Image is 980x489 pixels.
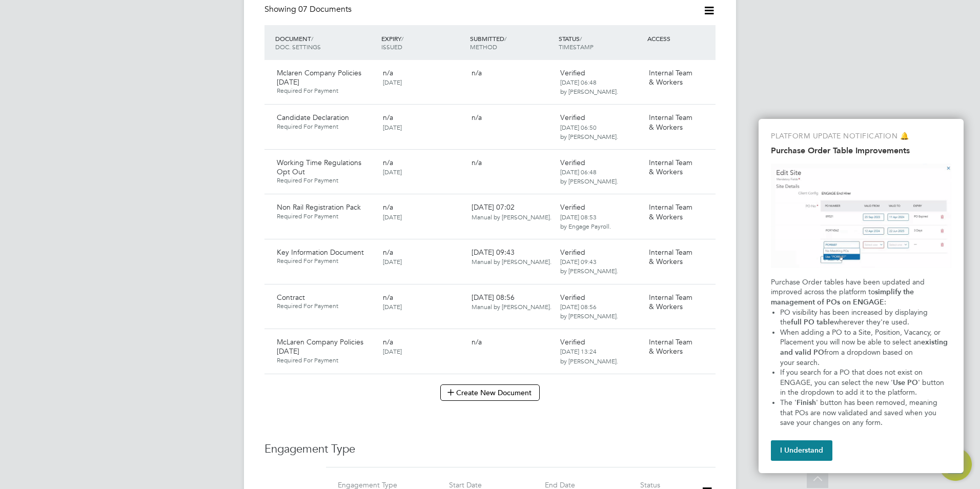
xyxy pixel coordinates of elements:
[277,176,375,185] span: Required For Payment
[472,113,482,122] span: n/a
[383,213,402,221] span: [DATE]
[383,113,393,122] span: n/a
[771,131,951,141] p: PLATFORM UPDATE NOTIFICATION 🔔
[560,302,618,320] span: [DATE] 08:56 by [PERSON_NAME].
[780,328,943,347] span: When adding a PO to a Site, Position, Vacancy, or Placement you will now be able to select an
[771,164,951,268] img: Purchase Order Table Improvements
[884,298,886,307] span: :
[277,302,375,310] span: Required For Payment
[560,213,611,230] span: [DATE] 08:53 by Engage Payroll.
[649,68,692,87] span: Internal Team & Workers
[649,158,692,176] span: Internal Team & Workers
[472,257,552,266] span: Manual by [PERSON_NAME].
[383,248,393,257] span: n/a
[560,347,618,364] span: [DATE] 13:24 by [PERSON_NAME].
[893,378,918,387] strong: Use PO
[560,68,585,77] span: Verified
[383,257,402,266] span: [DATE]
[580,34,582,43] span: /
[383,78,402,86] span: [DATE]
[780,338,950,357] strong: existing and valid PO
[472,248,552,266] span: [DATE] 09:43
[472,158,482,167] span: n/a
[472,293,552,311] span: [DATE] 08:56
[264,4,354,15] div: Showing
[472,68,482,77] span: n/a
[275,43,321,51] span: DOC. SETTINGS
[560,158,585,167] span: Verified
[560,293,585,302] span: Verified
[383,347,402,355] span: [DATE]
[277,87,375,95] span: Required For Payment
[649,202,692,221] span: Internal Team & Workers
[401,34,403,43] span: /
[472,202,552,221] span: [DATE] 07:02
[277,293,305,302] span: Contract
[383,293,393,302] span: n/a
[834,318,909,327] span: wherever they're used.
[780,398,940,427] span: ' button has been removed, meaning that POs are now validated and saved when you save your change...
[383,68,393,77] span: n/a
[277,202,361,212] span: Non Rail Registration Pack
[381,43,402,51] span: ISSUED
[277,248,364,257] span: Key Information Document
[467,29,556,56] div: SUBMITTED
[780,368,925,387] span: If you search for a PO that does not exist on ENGAGE, you can select the new '
[780,378,946,397] span: ' button in the dropdown to add it to the platform.
[780,308,930,327] span: PO visibility has been increased by displaying the
[560,123,618,140] span: [DATE] 06:50 by [PERSON_NAME].
[771,146,951,155] h2: Purchase Order Table Improvements
[470,43,497,51] span: METHOD
[383,202,393,212] span: n/a
[504,34,506,43] span: /
[560,257,618,275] span: [DATE] 09:43 by [PERSON_NAME].
[780,348,940,367] span: from a dropdown based on your search.
[556,29,645,56] div: STATUS
[277,337,363,356] span: McLaren Company Policies [DATE]
[277,356,375,364] span: Required For Payment
[383,123,402,131] span: [DATE]
[472,337,482,347] span: n/a
[560,168,618,185] span: [DATE] 06:48 by [PERSON_NAME].
[277,113,349,122] span: Candidate Declaration
[560,113,585,122] span: Verified
[383,337,393,347] span: n/a
[791,318,834,327] strong: full PO table
[649,248,692,266] span: Internal Team & Workers
[383,158,393,167] span: n/a
[383,168,402,176] span: [DATE]
[277,123,375,131] span: Required For Payment
[645,29,716,48] div: ACCESS
[273,29,379,56] div: DOCUMENT
[649,293,692,311] span: Internal Team & Workers
[771,278,927,297] span: Purchase Order tables have been updated and improved across the platform to
[560,78,618,95] span: [DATE] 06:48 by [PERSON_NAME].
[311,34,313,43] span: /
[759,119,964,473] div: Purchase Order Table Improvements
[559,43,594,51] span: TIMESTAMP
[298,4,352,14] span: 07 Documents
[383,302,402,311] span: [DATE]
[771,288,916,307] strong: simplify the management of POs on ENGAGE
[440,384,540,401] button: Create New Document
[771,440,832,461] button: I Understand
[379,29,467,56] div: EXPIRY
[277,68,361,87] span: Mclaren Company Policies [DATE]
[560,248,585,257] span: Verified
[649,337,692,356] span: Internal Team & Workers
[277,257,375,265] span: Required For Payment
[649,113,692,131] span: Internal Team & Workers
[797,398,816,407] strong: Finish
[277,158,361,176] span: Working Time Regulations Opt Out
[277,212,375,220] span: Required For Payment
[472,302,552,311] span: Manual by [PERSON_NAME].
[780,398,797,407] span: The '
[560,202,585,212] span: Verified
[264,442,716,457] h3: Engagement Type
[472,213,552,221] span: Manual by [PERSON_NAME].
[560,337,585,347] span: Verified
